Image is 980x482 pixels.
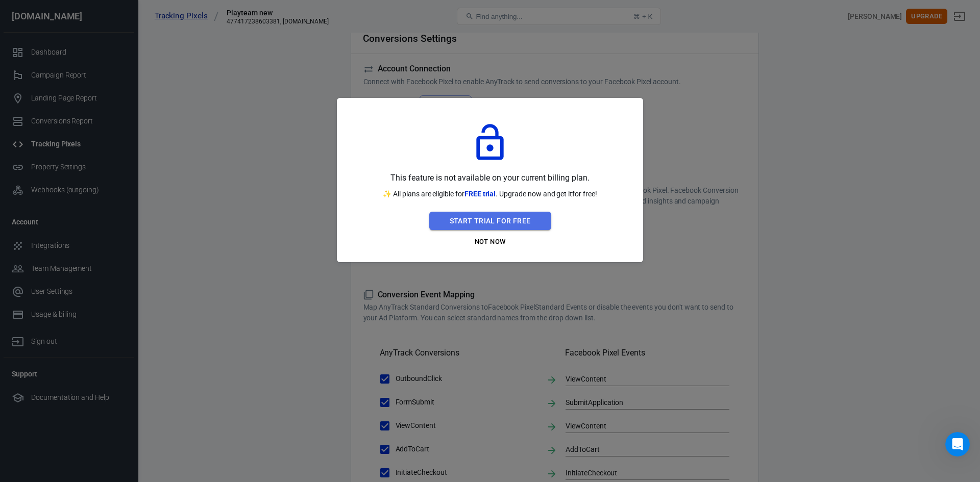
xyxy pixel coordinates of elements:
iframe: Intercom live chat [945,432,970,456]
span: FREE trial [464,190,496,198]
button: Not Now [429,234,551,250]
p: ✨ All plans are eligible for . Upgrade now and get it for free! [383,189,597,199]
button: Start Trial For Free [429,212,551,231]
p: This feature is not available on your current billing plan. [390,171,589,185]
